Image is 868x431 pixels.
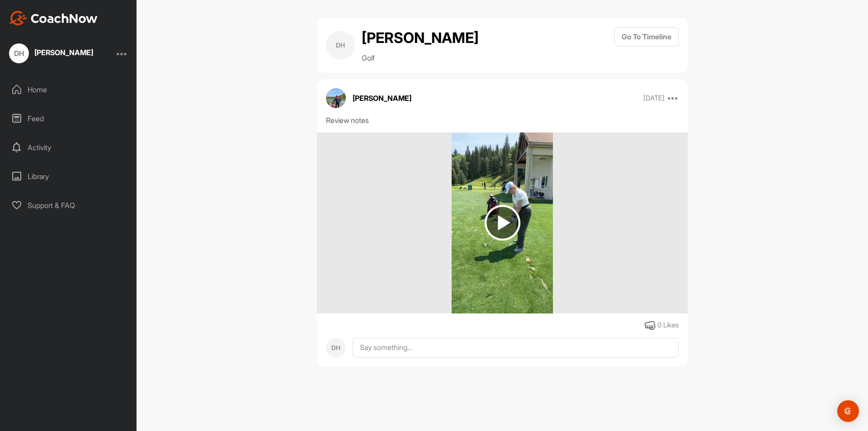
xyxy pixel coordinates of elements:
[5,78,132,101] div: Home
[5,136,132,159] div: Activity
[5,194,132,217] div: Support & FAQ
[326,338,346,358] div: DH
[326,88,346,108] img: avatar
[452,133,552,313] img: media
[5,107,132,130] div: Feed
[643,94,665,103] p: [DATE]
[9,43,29,63] div: DH
[5,165,132,188] div: Library
[34,49,93,56] div: [PERSON_NAME]
[657,320,679,331] div: 0 Likes
[326,31,355,60] div: DH
[362,27,479,49] h2: [PERSON_NAME]
[837,400,859,422] div: Open Intercom Messenger
[614,27,679,63] a: Go To Timeline
[353,93,411,104] p: [PERSON_NAME]
[614,27,679,47] button: Go To Timeline
[485,205,520,241] img: play
[9,11,98,25] img: CoachNow
[362,52,479,63] p: Golf
[326,115,679,126] div: Review notes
